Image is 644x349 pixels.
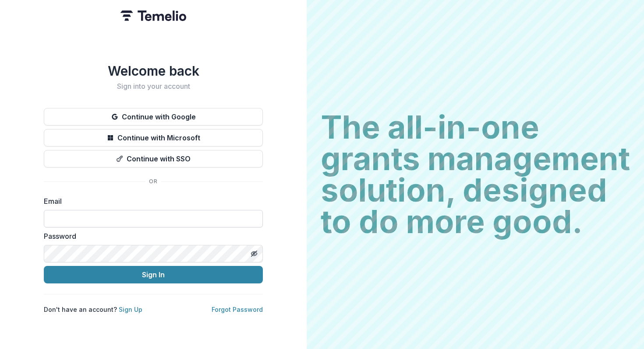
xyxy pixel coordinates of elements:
img: Temelio [120,10,186,21]
label: Email [44,196,258,206]
a: Forgot Password [212,306,263,313]
button: Sign In [44,266,263,283]
button: Continue with Google [44,108,263,126]
button: Continue with Microsoft [44,129,263,147]
button: Continue with SSO [44,150,263,168]
a: Sign Up [119,306,142,313]
h1: Welcome back [44,63,263,79]
p: Don't have an account? [44,305,142,314]
button: Toggle password visibility [247,247,261,261]
h2: Sign into your account [44,82,263,91]
label: Password [44,231,258,241]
